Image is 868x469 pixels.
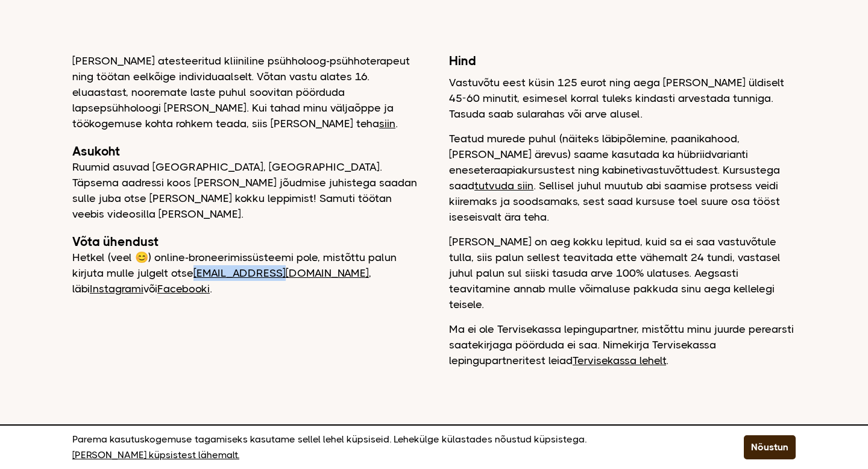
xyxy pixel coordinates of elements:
[72,143,419,159] h2: Asukoht
[449,75,796,122] p: Vastuvõtu eest küsin 125 eurot ning aega [PERSON_NAME] üldiselt 45-60 minutit, esimesel korral tu...
[72,447,239,463] a: [PERSON_NAME] küpsistest lähemalt.
[449,321,796,368] p: Ma ei ole Tervisekassa lepingupartner, mistõttu minu juurde perearsti saatekirjaga pöörduda ei sa...
[573,354,666,367] a: Tervisekassa lehelt
[449,131,796,225] p: Teatud murede puhul (näiteks läbipõlemine, paanikahood, [PERSON_NAME] ärevus) saame kasutada ka h...
[379,118,395,130] a: siin
[474,180,533,192] a: tutvuda siin
[90,283,143,295] a: Instagrami
[744,435,796,459] button: Nõustun
[72,250,419,297] p: Hetkel (veel 😊) online-broneerimissüsteemi pole, mistõttu palun kirjuta mulle julgelt otse , läbi...
[157,283,210,295] a: Facebooki
[449,53,796,69] h2: Hind
[193,267,369,279] a: [EMAIL_ADDRESS][DOMAIN_NAME]
[449,234,796,312] p: [PERSON_NAME] on aeg kokku lepitud, kuid sa ei saa vastuvõtule tulla, siis palun sellest teavitad...
[72,234,419,250] h2: Võta ühendust
[72,159,419,222] p: Ruumid asuvad [GEOGRAPHIC_DATA], [GEOGRAPHIC_DATA]. Täpsema aadressi koos [PERSON_NAME] jõudmise ...
[72,432,714,463] p: Parema kasutuskogemuse tagamiseks kasutame sellel lehel küpsiseid. Lehekülge külastades nõustud k...
[72,53,419,131] p: [PERSON_NAME] atesteeritud kliiniline psühholoog-psühhoterapeut ning töötan eelkõige individuaals...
